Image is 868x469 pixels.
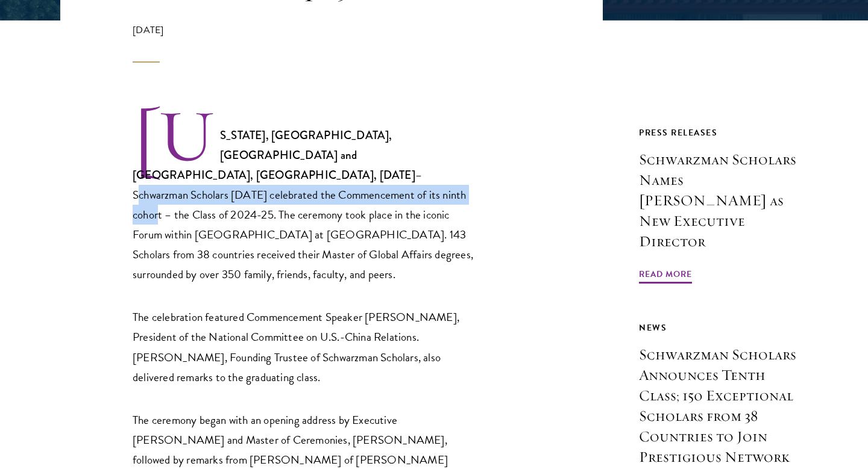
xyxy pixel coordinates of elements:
[133,23,476,63] div: [DATE]
[639,125,808,140] div: Press Releases
[639,149,808,252] h3: Schwarzman Scholars Names [PERSON_NAME] as New Executive Director
[133,307,476,387] p: The celebration featured Commencement Speaker [PERSON_NAME], President of the National Committee ...
[133,127,415,183] strong: [US_STATE], [GEOGRAPHIC_DATA], [GEOGRAPHIC_DATA] and [GEOGRAPHIC_DATA], [GEOGRAPHIC_DATA], [DATE]
[639,267,692,285] span: Read More
[639,320,808,335] div: News
[639,125,808,285] a: Press Releases Schwarzman Scholars Names [PERSON_NAME] as New Executive Director Read More
[133,108,476,284] p: – Schwarzman Scholars [DATE] celebrated the Commencement of its ninth cohort – the Class of 2024-...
